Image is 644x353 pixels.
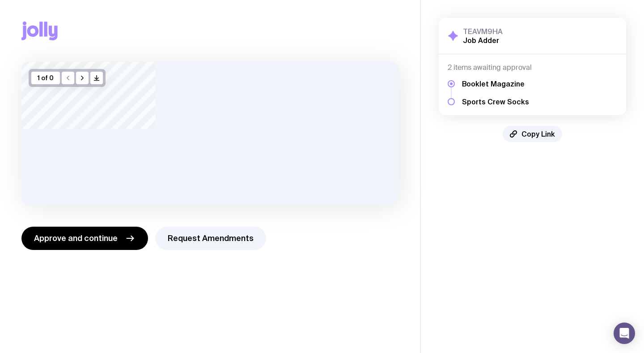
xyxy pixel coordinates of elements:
button: Copy Link [503,126,562,142]
button: />/> [90,72,103,84]
h5: Booklet Magazine [462,79,529,88]
div: Open Intercom Messenger [614,323,635,344]
button: Approve and continue [21,227,148,250]
button: Request Amendments [155,227,266,250]
span: Approve and continue [34,233,118,244]
div: 1 of 0 [31,72,60,84]
h4: 2 items awaiting approval [448,63,617,72]
g: /> /> [94,76,99,81]
h5: Sports Crew Socks [462,97,529,106]
h2: Job Adder [463,36,503,45]
h3: TEAVM9HA [463,27,503,36]
span: Copy Link [521,129,555,138]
